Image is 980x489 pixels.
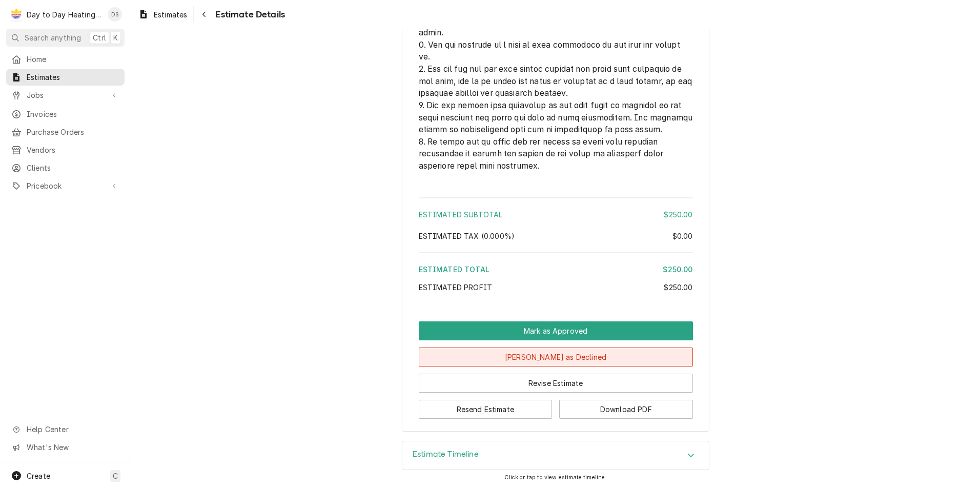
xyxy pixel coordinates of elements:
div: David Silvestre's Avatar [108,7,122,22]
span: Click or tap to view estimate timeline. [504,474,606,481]
span: Ctrl [93,32,106,43]
button: Navigate back [196,6,212,23]
a: Home [6,51,125,68]
div: Estimated Tax [419,231,693,241]
div: Estimate Timeline [402,441,709,471]
span: Estimate Details [212,8,285,22]
span: Home [27,54,119,65]
a: Go to What's New [6,439,125,456]
button: Mark as Approved [419,321,693,340]
div: $250.00 [664,282,692,293]
span: Estimated Total [419,265,489,274]
span: Estimated Tax ( 0.000% ) [419,232,515,240]
span: Estimates [27,72,119,83]
div: Button Group Row [419,321,693,340]
div: DS [108,7,122,22]
div: Estimated Subtotal [419,209,693,220]
a: Invoices [6,106,125,123]
span: Invoices [27,109,119,119]
div: Day to Day Heating and Cooling [27,9,102,20]
button: [PERSON_NAME] as Declined [419,348,693,366]
h3: Estimate Timeline [413,450,479,459]
a: Purchase Orders [6,124,125,140]
div: Accordion Header [402,441,709,470]
button: Revise Estimate [419,374,693,393]
div: D [9,7,24,22]
div: Estimated Profit [419,282,693,293]
div: Button Group Row [419,340,693,366]
a: Estimates [6,69,125,86]
div: Button Group [419,321,693,419]
a: Go to Pricebook [6,177,125,194]
span: Pricebook [27,180,104,191]
button: Resend Estimate [419,400,553,419]
button: Search anythingCtrlK [6,29,125,47]
div: $0.00 [672,231,693,241]
a: Vendors [6,141,125,158]
span: Create [27,472,50,480]
span: K [113,32,118,43]
span: Help Center [27,424,118,435]
span: Estimated Subtotal [419,210,503,219]
span: Jobs [27,90,104,100]
a: Go to Help Center [6,421,125,438]
div: Amount Summary [419,194,693,300]
div: Day to Day Heating and Cooling's Avatar [9,7,24,22]
button: Accordion Details Expand Trigger [402,441,709,470]
span: Estimated Profit [419,283,493,292]
div: $250.00 [663,264,692,275]
div: Button Group Row [419,393,693,419]
span: Estimates [154,9,187,20]
span: C [113,471,118,481]
a: Estimates [134,6,191,23]
div: Button Group Row [419,366,693,393]
a: Go to Jobs [6,87,125,104]
button: Download PDF [559,400,693,419]
a: Clients [6,159,125,176]
span: Vendors [27,145,119,155]
span: Search anything [25,32,81,43]
span: Purchase Orders [27,127,119,137]
span: What's New [27,442,118,453]
div: $250.00 [664,209,692,220]
span: Clients [27,162,119,173]
div: Estimated Total [419,264,693,275]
